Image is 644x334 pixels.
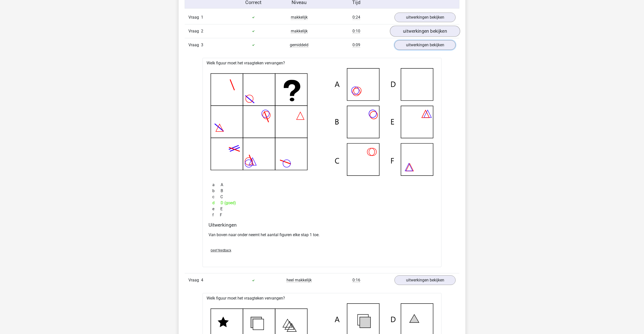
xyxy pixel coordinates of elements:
[291,29,308,34] span: makkelijk
[209,182,435,188] div: A
[212,182,221,188] span: a
[188,14,201,20] span: Vraag
[212,206,220,212] span: e
[212,194,220,200] span: c
[352,15,360,20] span: 0:24
[209,222,435,228] h4: Uitwerkingen
[212,212,220,218] span: f
[188,277,201,283] span: Vraag
[212,200,221,206] span: d
[290,43,308,48] span: gemiddeld
[188,28,201,34] span: Vraag
[394,13,456,22] a: uitwerkingen bekijken
[209,212,435,218] div: F
[209,232,435,238] p: Van boven naar onder neemt het aantal figuren elke stap 1 toe.
[201,43,203,47] span: 3
[352,278,360,283] span: 0:16
[352,29,360,34] span: 0:10
[201,278,203,282] span: 4
[212,188,221,194] span: b
[188,42,201,48] span: Vraag
[209,200,435,206] div: D (goed)
[394,275,456,285] a: uitwerkingen bekijken
[291,15,308,20] span: makkelijk
[209,194,435,200] div: C
[394,40,456,50] a: uitwerkingen bekijken
[201,29,203,33] span: 2
[390,26,460,37] a: uitwerkingen bekijken
[201,15,203,20] span: 1
[209,206,435,212] div: E
[209,188,435,194] div: B
[352,43,360,48] span: 0:09
[203,58,441,267] div: Welk figuur moet het vraagteken vervangen?
[287,278,312,283] span: heel makkelijk
[211,248,231,252] span: Geef feedback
